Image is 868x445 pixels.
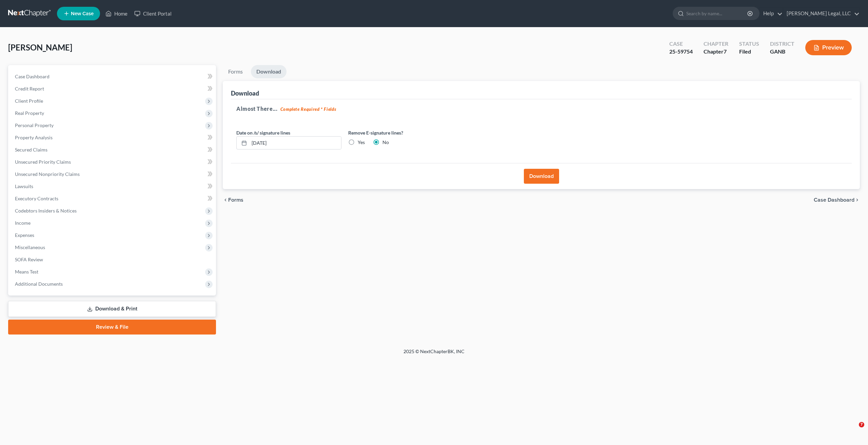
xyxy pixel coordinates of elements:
a: Download [251,65,287,78]
span: Case Dashboard [15,74,50,79]
input: Search by name... [686,7,748,20]
a: Unsecured Priority Claims [9,156,216,168]
span: New Case [71,11,94,16]
a: Property Analysis [9,132,216,144]
span: 7 [724,48,727,55]
div: 2025 © NextChapterBK, INC [241,348,627,360]
strong: Complete Required * Fields [280,106,336,112]
span: Miscellaneous [15,244,45,250]
span: Client Profile [15,98,43,104]
span: Additional Documents [15,281,63,287]
div: District [770,40,794,48]
a: Credit Report [9,83,216,95]
button: chevron_left Forms [223,197,253,203]
label: Date on /s/ signature lines [236,129,290,136]
span: Executory Contracts [15,196,58,201]
a: Lawsuits [9,180,216,193]
span: Unsecured Priority Claims [15,159,71,165]
span: Expenses [15,232,34,238]
a: [PERSON_NAME] Legal, LLC [783,7,860,20]
span: Personal Property [15,122,54,128]
span: Codebtors Insiders & Notices [15,208,77,214]
span: Credit Report [15,86,44,92]
div: Case [669,40,693,48]
span: Case Dashboard [814,197,854,203]
label: Yes [358,139,365,146]
span: Means Test [15,269,38,275]
div: Status [739,40,759,48]
i: chevron_right [854,197,860,203]
label: Remove E-signature lines? [348,129,453,136]
a: Case Dashboard chevron_right [814,197,860,203]
label: No [382,139,389,146]
iframe: Intercom live chat [845,422,861,438]
a: Unsecured Nonpriority Claims [9,168,216,180]
div: Filed [739,48,759,56]
span: Forms [228,197,243,203]
a: SOFA Review [9,254,216,266]
a: Review & File [8,320,216,335]
span: 7 [859,422,864,427]
span: Property Analysis [15,135,53,140]
a: Client Portal [131,7,175,20]
a: Executory Contracts [9,193,216,205]
span: Secured Claims [15,147,47,153]
button: Download [524,169,559,184]
div: Chapter [704,40,728,48]
a: Forms [223,65,248,78]
a: Help [760,7,783,20]
a: Home [102,7,131,20]
input: MM/DD/YYYY [249,137,341,149]
div: GANB [770,48,794,56]
span: Lawsuits [15,183,33,189]
a: Case Dashboard [9,70,216,83]
span: Unsecured Nonpriority Claims [15,171,80,177]
i: chevron_left [223,197,228,203]
button: Preview [805,40,852,55]
span: Real Property [15,110,44,116]
a: Secured Claims [9,144,216,156]
span: [PERSON_NAME] [8,42,72,52]
a: Download & Print [8,301,216,317]
div: Chapter [704,48,728,56]
div: Download [231,89,259,97]
span: SOFA Review [15,257,43,262]
span: Income [15,220,31,226]
h5: Almost There... [236,105,846,113]
div: 25-59754 [669,48,693,56]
